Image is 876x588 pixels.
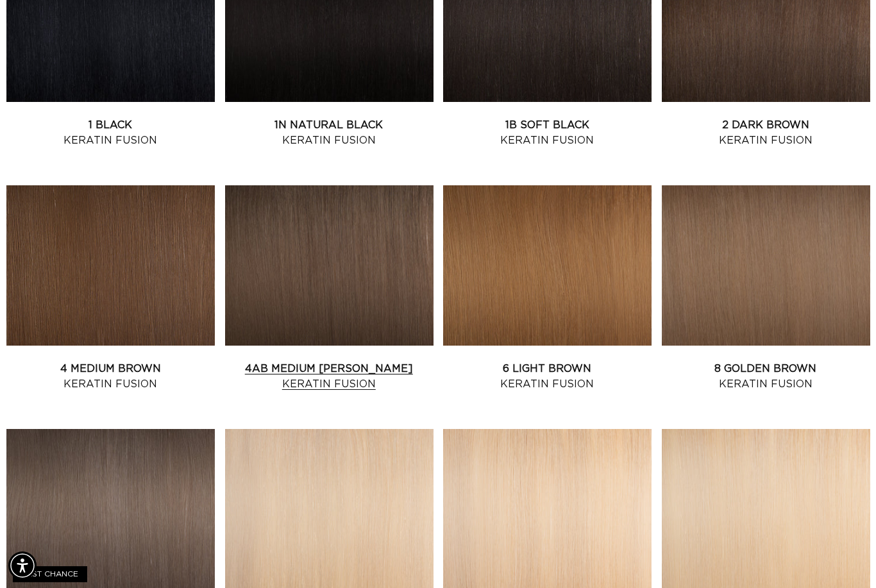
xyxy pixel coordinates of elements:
a: 6 Light Brown Keratin Fusion [443,361,652,392]
a: 2 Dark Brown Keratin Fusion [662,117,870,148]
a: 8 Golden Brown Keratin Fusion [662,361,870,392]
a: 4AB Medium [PERSON_NAME] Keratin Fusion [225,361,434,392]
a: 4 Medium Brown Keratin Fusion [6,361,215,392]
a: 1B Soft Black Keratin Fusion [443,117,652,148]
a: 1 Black Keratin Fusion [6,117,215,148]
a: 1N Natural Black Keratin Fusion [225,117,434,148]
div: Accessibility Menu [8,551,37,580]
